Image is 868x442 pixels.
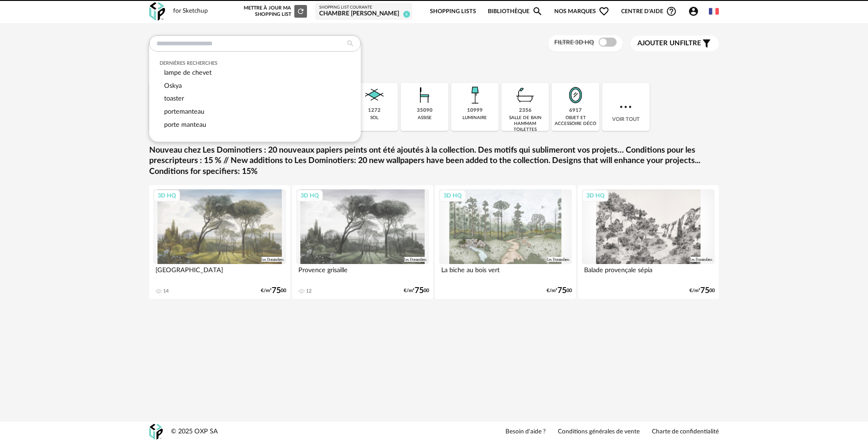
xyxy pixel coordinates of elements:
[602,83,650,131] div: Voir tout
[418,115,432,121] div: assise
[462,115,487,121] div: luminaire
[505,428,546,436] a: Besoin d'aide ?
[164,108,204,115] span: portemanteau
[153,264,286,282] div: [GEOGRAPHIC_DATA]
[319,5,408,18] a: Shopping List courante chambre [PERSON_NAME] 6
[171,428,218,436] div: © 2025 OXP SA
[149,424,163,440] img: OXP
[160,60,351,67] div: Dernières recherches
[689,288,715,294] div: €/m² 00
[688,6,699,17] span: Account Circle icon
[621,6,677,17] span: Centre d'aideHelp Circle Outline icon
[554,115,596,127] div: objet et accessoire déco
[467,107,483,114] div: 10999
[163,288,169,294] div: 14
[504,115,546,133] div: salle de bain hammam toilettes
[370,115,378,121] div: sol
[652,428,719,436] a: Charte de confidentialité
[554,39,594,46] span: Filtre 3D HQ
[582,264,715,282] div: Balade provençale sépia
[701,38,712,49] span: Filter icon
[709,6,719,16] img: fr
[164,95,184,102] span: toaster
[164,82,182,89] span: Oskya
[637,39,701,48] span: filtre
[292,185,433,299] a: 3D HQ Provence grisaille 12 €/m²7500
[554,1,609,22] span: Nos marques
[368,107,381,114] div: 1272
[319,10,408,18] div: chambre [PERSON_NAME]
[362,83,387,107] img: Sol.png
[569,107,582,114] div: 6917
[439,190,466,202] div: 3D HQ
[173,7,208,15] div: for Sketchup
[272,288,281,294] span: 75
[599,6,609,17] span: Heart Outline icon
[532,6,543,17] span: Magnify icon
[700,288,709,294] span: 75
[297,9,305,14] span: Refresh icon
[149,2,165,21] img: OXP
[430,1,476,22] a: Shopping Lists
[618,99,634,115] img: more.7b13dc1.svg
[439,264,572,282] div: La biche au bois vert
[149,185,290,299] a: 3D HQ [GEOGRAPHIC_DATA] 14 €/m²7500
[296,264,429,282] div: Provence grisaille
[164,121,206,128] span: porte manteau
[154,190,180,202] div: 3D HQ
[547,288,572,294] div: €/m² 00
[417,107,433,114] div: 35090
[666,6,677,17] span: Help Circle Outline icon
[462,83,487,107] img: Luminaire.png
[582,190,609,202] div: 3D HQ
[415,288,424,294] span: 75
[637,40,680,47] span: Ajouter un
[403,11,410,18] span: 6
[688,6,703,17] span: Account Circle icon
[519,107,532,114] div: 2356
[404,288,429,294] div: €/m² 00
[558,428,640,436] a: Conditions générales de vente
[412,83,437,107] img: Assise.png
[513,83,538,107] img: Salle%20de%20bain.png
[242,5,307,18] div: Mettre à jour ma Shopping List
[631,36,719,51] button: Ajouter unfiltre Filter icon
[435,185,576,299] a: 3D HQ La biche au bois vert €/m²7500
[149,145,719,177] a: Nouveau chez Les Dominotiers : 20 nouveaux papiers peints ont été ajoutés à la collection. Des mo...
[261,288,286,294] div: €/m² 00
[488,1,543,22] a: BibliothèqueMagnify icon
[164,69,212,76] span: lampe de chevet
[319,5,408,10] div: Shopping List courante
[563,83,588,107] img: Miroir.png
[297,190,323,202] div: 3D HQ
[306,288,311,294] div: 12
[557,288,566,294] span: 75
[578,185,719,299] a: 3D HQ Balade provençale sépia €/m²7500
